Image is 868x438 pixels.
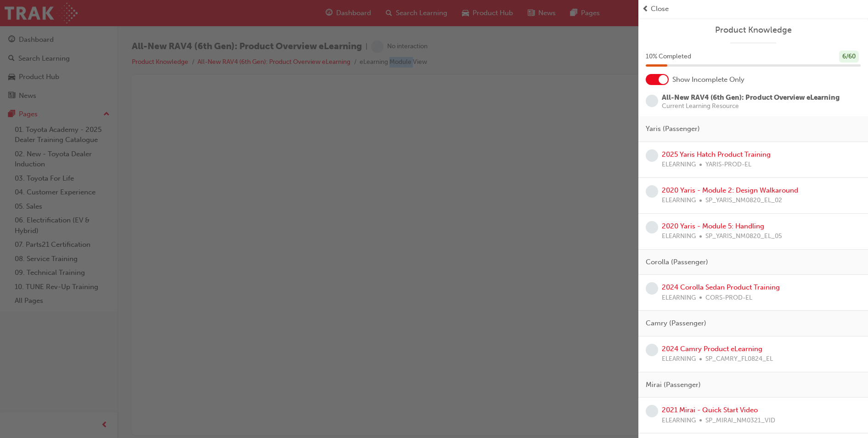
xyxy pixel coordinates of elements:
[646,95,658,107] span: learningRecordVerb_NONE-icon
[705,293,752,303] span: CORS-PROD-EL
[646,25,861,35] a: Product Knowledge
[662,283,780,291] a: 2024 Corolla Sedan Product Training
[705,354,773,364] span: SP_CAMRY_FL0824_EL
[662,293,696,303] span: ELEARNING
[646,149,658,162] span: learningRecordVerb_NONE-icon
[705,195,782,206] span: SP_YARIS_NM0820_EL_02
[646,344,658,356] span: learningRecordVerb_NONE-icon
[839,51,859,63] div: 6 / 60
[662,186,798,194] a: 2020 Yaris - Module 2: Design Walkaround
[642,4,649,14] span: prev-icon
[651,4,669,14] span: Close
[705,415,775,426] span: SP_MIRAI_NM0321_VID
[662,354,696,364] span: ELEARNING
[646,185,658,198] span: learningRecordVerb_NONE-icon
[705,231,782,242] span: SP_YARIS_NM0820_EL_05
[662,222,764,230] a: 2020 Yaris - Module 5: Handling
[662,415,696,426] span: ELEARNING
[646,257,708,267] span: Corolla (Passenger)
[646,124,700,134] span: Yaris (Passenger)
[646,51,691,62] span: 10 % Completed
[662,159,696,170] span: ELEARNING
[662,93,840,102] span: All-New RAV4 (6th Gen): Product Overview eLearning
[662,195,696,206] span: ELEARNING
[662,345,762,353] a: 2024 Camry Product eLearning
[646,318,706,329] span: Camry (Passenger)
[662,406,758,414] a: 2021 Mirai - Quick Start Video
[705,159,751,170] span: YARIS-PROD-EL
[646,405,658,417] span: learningRecordVerb_NONE-icon
[646,282,658,295] span: learningRecordVerb_NONE-icon
[662,150,771,159] a: 2025 Yaris Hatch Product Training
[662,103,840,109] span: Current Learning Resource
[642,4,864,14] button: prev-iconClose
[662,231,696,242] span: ELEARNING
[646,380,701,390] span: Mirai (Passenger)
[672,74,744,85] span: Show Incomplete Only
[646,221,658,233] span: learningRecordVerb_NONE-icon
